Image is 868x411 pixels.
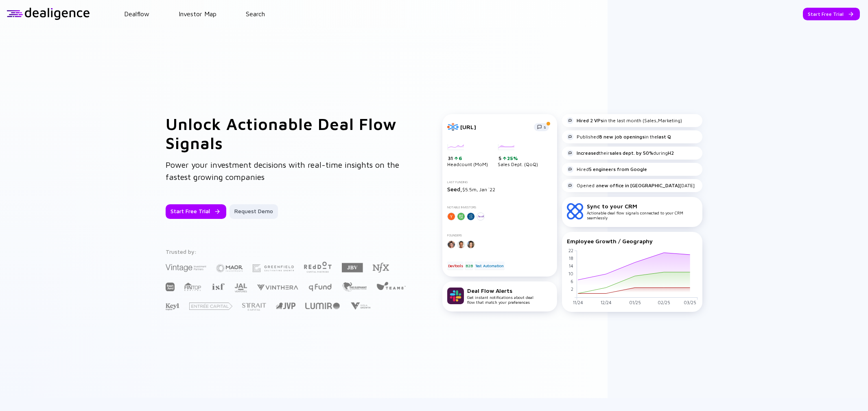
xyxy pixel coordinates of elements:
[567,150,674,156] div: their during
[589,166,647,172] strong: 5 engineers from Google
[657,134,671,140] strong: last Q
[216,262,243,275] img: Maor Investments
[166,114,410,152] h1: Unlock Actionable Deal Flow Signals
[447,186,462,193] span: Seed,
[448,155,488,162] div: 31
[577,117,603,123] strong: Hired 2 VPs
[684,299,696,305] tspan: 03/25
[599,134,645,140] strong: 8 new job openings
[568,247,573,253] tspan: 22
[253,264,294,272] img: Greenfield Partners
[308,282,332,292] img: Q Fund
[458,155,462,161] div: 6
[373,263,389,273] img: NFX
[668,150,674,156] strong: H2
[166,204,226,219] button: Start Free Trial
[189,303,232,310] img: Entrée Capital
[498,144,538,168] div: Sales Dept. (QoQ)
[567,134,671,140] div: Published in the
[242,303,266,311] img: Strait Capital
[571,286,573,292] tspan: 2
[498,155,538,162] div: 5
[276,303,295,309] img: Jerusalem Venture Partners
[465,262,473,270] div: B2B
[179,10,216,17] a: Investor Map
[211,283,225,290] img: Israel Secondary Fund
[166,303,179,311] img: Key1 Capital
[587,203,697,220] div: Actionable deal flow signals connected to your CRM seamlessly
[467,287,533,305] div: Get instant notifications about deal flow that match your preferences
[569,255,573,260] tspan: 18
[447,180,552,184] div: Last Funding
[342,282,367,292] img: The Elephant
[304,260,332,273] img: Red Dot Capital Partners
[599,182,680,188] strong: new office in [GEOGRAPHIC_DATA]
[803,8,860,20] button: Start Free Trial
[571,278,573,283] tspan: 6
[601,299,612,305] tspan: 12/24
[342,262,363,273] img: JBV Capital
[350,302,371,310] img: Viola Growth
[610,150,653,156] strong: sales dept. by 50%
[166,263,206,273] img: Vintage Investment Partners
[567,166,647,173] div: Hired
[568,270,573,276] tspan: 10
[587,203,697,210] div: Sync to your CRM
[567,117,682,124] div: in the last month (Sales,Marketing)
[506,155,518,161] div: 25%
[166,160,399,182] span: Power your investment decisions with real-time insights on the fastest growing companies
[447,186,552,193] div: $5.5m, Jan `22
[460,123,529,130] div: [URL]
[234,283,247,292] img: JAL Ventures
[447,262,464,270] div: DevTools
[257,283,298,291] img: Vinthera
[573,299,583,305] tspan: 11/24
[305,303,340,309] img: Lumir Ventures
[376,281,406,290] img: Team8
[567,182,695,189] div: Opened a [DATE]
[184,282,201,291] img: FINTOP Capital
[447,234,552,237] div: Founders
[658,299,670,305] tspan: 02/25
[567,238,697,244] div: Employee Growth / Geography
[577,150,599,156] strong: Increased
[474,262,505,270] div: Test Automation
[629,299,641,305] tspan: 01/25
[230,204,278,219] button: Request Demo
[447,144,488,168] div: Headcount (MoM)
[447,205,552,209] div: Notable Investors
[124,10,149,17] a: Dealflow
[166,248,407,255] div: Trusted by:
[569,263,573,268] tspan: 14
[246,10,265,17] a: Search
[467,287,533,294] div: Deal Flow Alerts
